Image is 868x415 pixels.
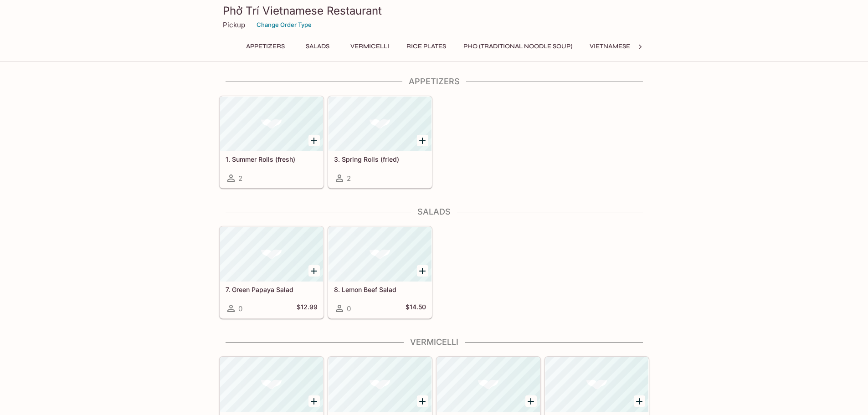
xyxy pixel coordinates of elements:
[308,395,320,407] button: Add 26. Sirloin Pork Slices Vermicelli
[329,227,431,282] div: 8. Lemon Beef Salad
[458,40,577,53] button: Pho (Traditional Noodle Soup)
[545,357,648,412] div: 29. Chicken Lemongrass Vermicelli
[585,40,681,53] button: Vietnamese Sandwiches
[406,303,426,314] h5: $14.50
[329,357,431,412] div: 27. Sirloin Pork Slice & Shrimp Vermicelli
[223,20,245,29] p: Pickup
[220,96,324,188] a: 1. Summer Rolls (fresh)2
[417,135,428,146] button: Add 3. Spring Rolls (fried)
[220,97,323,151] div: 1. Summer Rolls (fresh)
[220,357,323,412] div: 26. Sirloin Pork Slices Vermicelli
[345,40,394,53] button: Vermicelli
[329,97,431,151] div: 3. Spring Rolls (fried)
[525,395,537,407] button: Add 28. BBQ Chicken Vermicelli
[347,304,351,313] span: 0
[308,135,320,146] button: Add 1. Summer Rolls (fresh)
[334,155,426,163] h5: 3. Spring Rolls (fried)
[347,174,351,183] span: 2
[241,40,290,53] button: Appetizers
[308,265,320,277] button: Add 7. Green Papaya Salad
[297,303,318,314] h5: $12.99
[417,395,428,407] button: Add 27. Sirloin Pork Slice & Shrimp Vermicelli
[219,77,649,87] h4: Appetizers
[252,18,316,32] button: Change Order Type
[328,96,432,188] a: 3. Spring Rolls (fried)2
[226,155,318,163] h5: 1. Summer Rolls (fresh)
[634,395,645,407] button: Add 29. Chicken Lemongrass Vermicelli
[220,226,324,318] a: 7. Green Papaya Salad0$12.99
[401,40,451,53] button: Rice Plates
[238,174,242,183] span: 2
[328,226,432,318] a: 8. Lemon Beef Salad0$14.50
[219,337,649,347] h4: Vermicelli
[220,227,323,282] div: 7. Green Papaya Salad
[334,286,426,293] h5: 8. Lemon Beef Salad
[238,304,242,313] span: 0
[297,40,338,53] button: Salads
[223,4,646,18] h3: Phở Trí Vietnamese Restaurant
[417,265,428,277] button: Add 8. Lemon Beef Salad
[437,357,540,412] div: 28. BBQ Chicken Vermicelli
[219,207,649,217] h4: Salads
[226,286,318,293] h5: 7. Green Papaya Salad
